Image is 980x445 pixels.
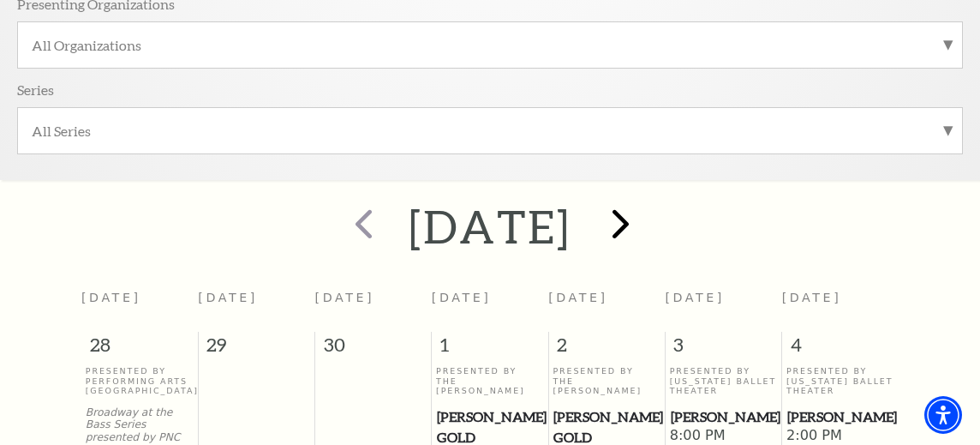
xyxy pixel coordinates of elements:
[409,199,571,254] h2: [DATE]
[81,332,198,366] span: 28
[432,291,492,304] span: [DATE]
[553,366,660,395] p: Presented By The [PERSON_NAME]
[782,332,899,366] span: 4
[548,291,608,304] span: [DATE]
[665,291,725,304] span: [DATE]
[549,332,665,366] span: 2
[436,366,544,395] p: Presented By The [PERSON_NAME]
[315,291,375,304] span: [DATE]
[32,122,948,140] label: All Series
[666,332,781,366] span: 3
[32,36,948,54] label: All Organizations
[670,366,778,395] p: Presented By [US_STATE] Ballet Theater
[787,406,893,428] span: [PERSON_NAME]
[81,291,141,304] span: [DATE]
[924,396,962,434] div: Accessibility Menu
[782,291,842,304] span: [DATE]
[315,332,431,366] span: 30
[86,366,194,395] p: Presented By Performing Arts [GEOGRAPHIC_DATA]
[786,366,894,395] p: Presented By [US_STATE] Ballet Theater
[588,196,650,257] button: next
[17,81,54,99] p: Series
[432,332,547,366] span: 1
[198,291,258,304] span: [DATE]
[671,406,777,428] span: [PERSON_NAME]
[199,332,314,366] span: 29
[330,196,392,257] button: prev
